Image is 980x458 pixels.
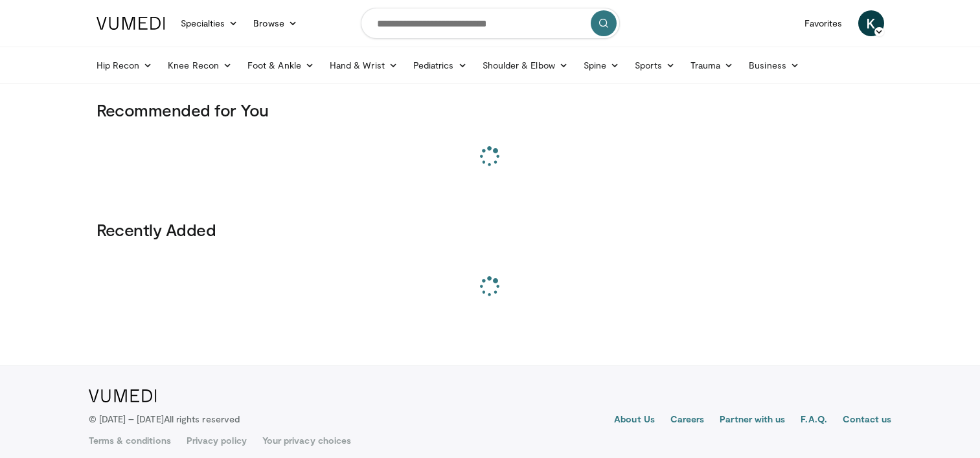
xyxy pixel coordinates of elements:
span: All rights reserved [164,413,240,424]
a: K [858,10,884,36]
img: VuMedi Logo [89,389,157,402]
a: Trauma [683,52,742,78]
a: Business [741,52,807,78]
a: Spine [576,52,627,78]
a: About Us [614,413,655,428]
a: Careers [670,413,705,428]
a: Contact us [843,413,892,428]
a: Pediatrics [405,52,475,78]
a: Browse [245,10,305,36]
a: Privacy policy [187,434,247,447]
a: F.A.Q. [801,413,826,428]
a: Sports [627,52,683,78]
img: VuMedi Logo [97,17,165,30]
p: © [DATE] – [DATE] [89,413,240,426]
a: Your privacy choices [262,434,351,447]
a: Shoulder & Elbow [475,52,576,78]
a: Favorites [797,10,850,36]
a: Hip Recon [89,52,161,78]
h3: Recently Added [97,219,884,240]
input: Search topics, interventions [361,8,620,39]
a: Knee Recon [160,52,240,78]
a: Specialties [173,10,246,36]
h3: Recommended for You [97,100,884,120]
a: Terms & conditions [89,434,171,447]
a: Foot & Ankle [240,52,322,78]
a: Hand & Wrist [322,52,405,78]
a: Partner with us [720,413,785,428]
